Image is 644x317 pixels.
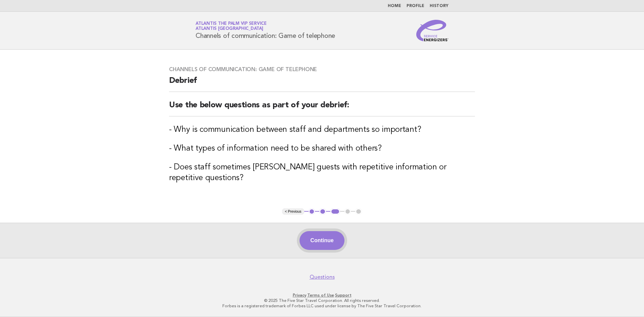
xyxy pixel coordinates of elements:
[335,293,352,298] a: Support
[196,27,263,31] span: Atlantis [GEOGRAPHIC_DATA]
[117,298,527,303] p: © 2025 The Five Star Travel Corporation. All rights reserved.
[307,293,334,298] a: Terms of Use
[300,231,344,250] button: Continue
[169,143,475,154] h3: - What types of information need to be shared with others?
[196,21,267,31] a: Atlantis The Palm VIP ServiceAtlantis [GEOGRAPHIC_DATA]
[407,4,424,8] a: Profile
[319,208,326,215] button: 2
[196,22,335,39] h1: Channels of communication: Game of telephone
[169,75,475,92] h2: Debrief
[388,4,401,8] a: Home
[330,208,340,215] button: 3
[310,274,335,280] a: Questions
[309,208,315,215] button: 1
[117,293,527,298] p: · ·
[416,20,448,41] img: Service Energizers
[169,162,475,183] h3: - Does staff sometimes [PERSON_NAME] guests with repetitive information or repetitive questions?
[117,303,527,309] p: Forbes is a registered trademark of Forbes LLC used under license by The Five Star Travel Corpora...
[169,66,475,73] h3: Channels of communication: Game of telephone
[169,124,475,135] h3: - Why is communication between staff and departments so important?
[282,208,304,215] button: < Previous
[430,4,448,8] a: History
[293,293,306,298] a: Privacy
[169,100,475,116] h2: Use the below questions as part of your debrief:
